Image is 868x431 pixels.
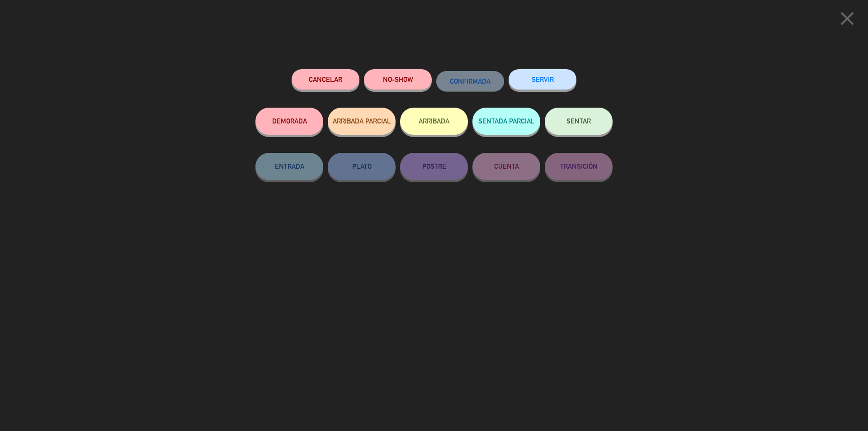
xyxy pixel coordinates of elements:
button: PLATO [328,153,396,180]
button: CONFIRMADA [436,71,504,91]
button: ARRIBADA PARCIAL [328,108,396,135]
button: NO-SHOW [364,69,432,90]
span: SENTAR [566,117,591,125]
i: close [836,7,859,30]
button: CUENTA [472,153,540,180]
button: DEMORADA [255,108,323,135]
button: SENTAR [545,108,613,135]
span: ARRIBADA PARCIAL [333,117,391,125]
button: ENTRADA [255,153,323,180]
button: Cancelar [292,69,359,90]
span: CONFIRMADA [450,77,491,85]
button: SERVIR [509,69,576,90]
button: POSTRE [400,153,468,180]
button: SENTADA PARCIAL [472,108,540,135]
button: close [833,7,861,33]
button: TRANSICIÓN [545,153,613,180]
button: ARRIBADA [400,108,468,135]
